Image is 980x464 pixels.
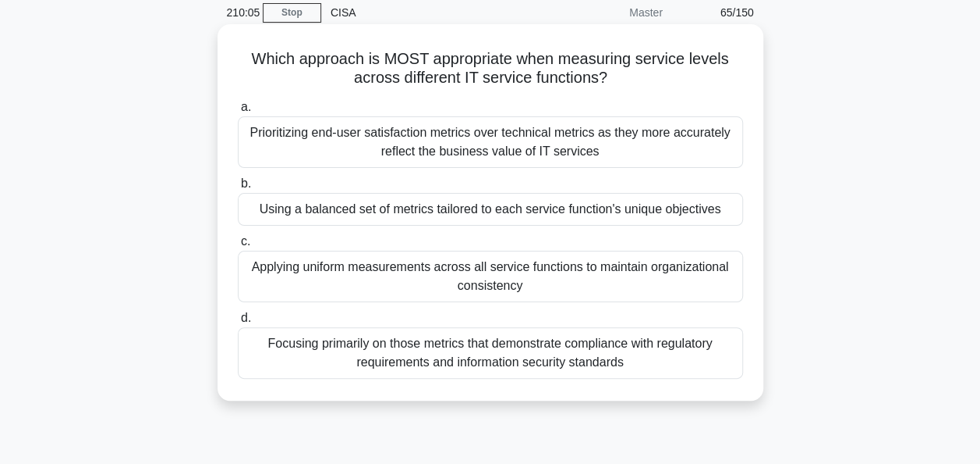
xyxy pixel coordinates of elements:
h5: Which approach is MOST appropriate when measuring service levels across different IT service func... [236,49,745,88]
a: Stop [263,3,321,23]
span: d. [241,311,251,324]
span: b. [241,177,251,190]
span: a. [241,100,251,113]
div: Focusing primarily on those metrics that demonstrate compliance with regulatory requirements and ... [238,327,743,379]
div: Applying uniform measurements across all service functions to maintain organizational consistency [238,251,743,302]
div: Using a balanced set of metrics tailored to each service function's unique objectives [238,193,743,226]
div: Prioritizing end-user satisfaction metrics over technical metrics as they more accurately reflect... [238,116,743,168]
span: c. [241,234,250,248]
